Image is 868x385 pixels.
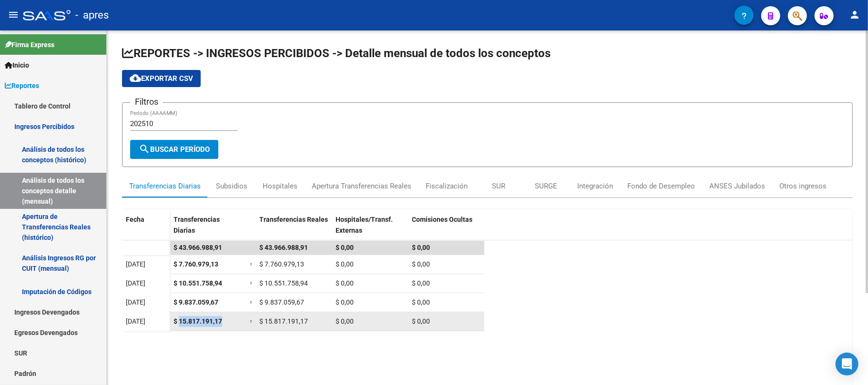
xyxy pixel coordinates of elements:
[412,298,430,306] span: $ 0,00
[5,39,54,50] span: Firma Express
[126,298,145,306] span: [DATE]
[259,298,304,306] span: $ 9.837.059,67
[412,317,430,325] span: $ 0,00
[122,47,551,60] span: REPORTES -> INGRESOS PERCIBIDOS -> Detalle mensual de todos los conceptos
[426,181,468,191] div: Fiscalización
[259,279,308,287] span: $ 10.551.758,94
[126,279,145,287] span: [DATE]
[5,60,29,70] span: Inicio
[250,298,254,306] span: =
[126,260,145,268] span: [DATE]
[779,181,827,191] div: Otros ingresos
[250,317,254,325] span: =
[577,181,613,191] div: Integración
[139,145,210,154] span: Buscar Período
[259,317,308,325] span: $ 15.817.191,17
[139,143,150,155] mat-icon: search
[75,5,109,26] span: - apres
[849,9,860,20] mat-icon: person
[836,353,858,375] div: Open Intercom Messenger
[535,181,558,191] div: SURGE
[170,209,246,249] datatable-header-cell: Transferencias Diarias
[263,181,297,191] div: Hospitales
[174,244,222,251] span: $ 43.966.988,91
[259,260,304,268] span: $ 7.760.979,13
[174,260,218,268] span: $ 7.760.979,13
[492,181,505,191] div: SUR
[130,140,218,159] button: Buscar Período
[312,181,411,191] div: Apertura Transferencias Reales
[5,80,39,91] span: Reportes
[627,181,695,191] div: Fondo de Desempleo
[122,70,201,87] button: Exportar CSV
[130,74,193,83] span: Exportar CSV
[709,181,765,191] div: ANSES Jubilados
[336,317,354,325] span: $ 0,00
[412,244,430,251] span: $ 0,00
[130,95,163,109] h3: Filtros
[174,279,222,287] span: $ 10.551.758,94
[250,279,254,287] span: =
[126,317,145,325] span: [DATE]
[174,317,222,325] span: $ 15.817.191,17
[130,72,141,84] mat-icon: cloud_download
[412,279,430,287] span: $ 0,00
[250,260,254,268] span: =
[336,216,393,234] span: Hospitales/Transf. Externas
[255,209,332,249] datatable-header-cell: Transferencias Reales
[216,181,247,191] div: Subsidios
[336,244,354,251] span: $ 0,00
[126,216,144,223] span: Fecha
[332,209,408,249] datatable-header-cell: Hospitales/Transf. Externas
[259,216,328,223] span: Transferencias Reales
[8,9,19,20] mat-icon: menu
[174,216,220,234] span: Transferencias Diarias
[174,298,218,306] span: $ 9.837.059,67
[122,209,170,249] datatable-header-cell: Fecha
[336,260,354,268] span: $ 0,00
[408,209,484,249] datatable-header-cell: Comisiones Ocultas
[259,244,308,251] span: $ 43.966.988,91
[336,279,354,287] span: $ 0,00
[129,181,201,191] div: Transferencias Diarias
[412,260,430,268] span: $ 0,00
[336,298,354,306] span: $ 0,00
[412,216,472,223] span: Comisiones Ocultas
